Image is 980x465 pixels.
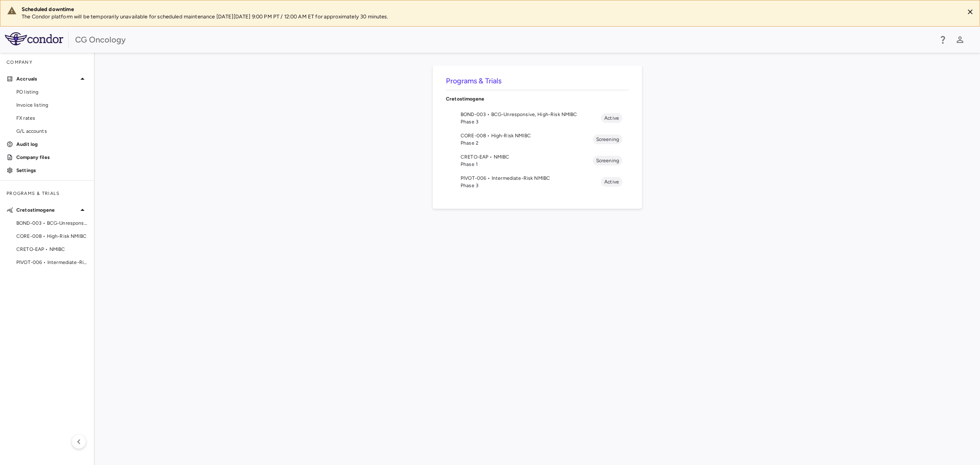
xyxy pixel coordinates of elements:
span: PIVOT-006 • Intermediate-Risk NMIBC [461,174,601,182]
span: Phase 3 [461,118,601,125]
h6: Programs & Trials [446,76,629,87]
span: CRETO-EAP • NMIBC [16,246,87,253]
span: G/L accounts [16,127,87,135]
button: Close [964,6,976,18]
img: logo-full-SnFGN8VE.png [5,32,63,45]
li: BOND-003 • BCG-Unresponsive, High-Risk NMIBCPhase 3Active [446,107,629,129]
li: CRETO-EAP • NMIBCPhase 1Screening [446,150,629,171]
p: Cretostimogene [16,206,78,214]
span: BOND-003 • BCG-Unresponsive, High-Risk NMIBC [461,111,601,118]
span: Phase 3 [461,182,601,189]
span: BOND-003 • BCG-Unresponsive, High-Risk NMIBC [16,219,87,227]
span: Invoice listing [16,101,87,109]
span: Screening [593,136,622,143]
span: CORE-008 • High-Risk NMIBC [461,132,593,139]
p: Cretostimogene [446,95,629,103]
p: Settings [16,167,87,174]
p: Accruals [16,75,78,83]
div: CG Oncology [75,34,933,46]
div: Scheduled downtime [22,6,958,13]
li: CORE-008 • High-Risk NMIBCPhase 2Screening [446,129,629,150]
span: Screening [593,157,622,164]
span: Active [601,114,622,122]
span: Active [601,178,622,186]
span: FX rates [16,114,87,122]
span: PO listing [16,88,87,96]
span: Phase 1 [461,161,593,168]
div: Cretostimogene [446,90,629,107]
span: CRETO-EAP • NMIBC [461,153,593,161]
li: PIVOT-006 • Intermediate-Risk NMIBCPhase 3Active [446,171,629,192]
p: Company files [16,154,87,161]
span: Phase 2 [461,139,593,147]
span: PIVOT-006 • Intermediate-Risk NMIBC [16,259,87,266]
span: CORE-008 • High-Risk NMIBC [16,232,87,240]
p: The Condor platform will be temporarily unavailable for scheduled maintenance [DATE][DATE] 9:00 P... [22,13,958,20]
p: Audit log [16,141,87,148]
